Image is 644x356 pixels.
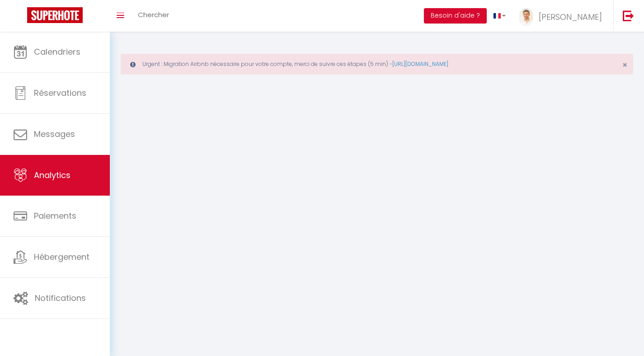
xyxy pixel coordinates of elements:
[539,11,602,23] span: [PERSON_NAME]
[34,46,80,57] span: Calendriers
[623,10,634,21] img: logout
[7,4,34,31] button: Ouvrir le widget de chat LiveChat
[35,292,86,304] span: Notifications
[27,7,83,23] img: Super Booking
[622,59,627,70] span: ×
[138,10,169,19] span: Chercher
[34,251,89,262] span: Hébergement
[622,61,627,69] button: Close
[121,54,633,75] div: Urgent : Migration Airbnb nécessaire pour votre compte, merci de suivre ces étapes (5 min) -
[34,87,86,98] span: Réservations
[34,210,76,221] span: Paiements
[34,128,75,140] span: Messages
[519,8,533,26] img: ...
[392,60,448,68] a: [URL][DOMAIN_NAME]
[424,8,487,23] button: Besoin d'aide ?
[34,169,71,181] span: Analytics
